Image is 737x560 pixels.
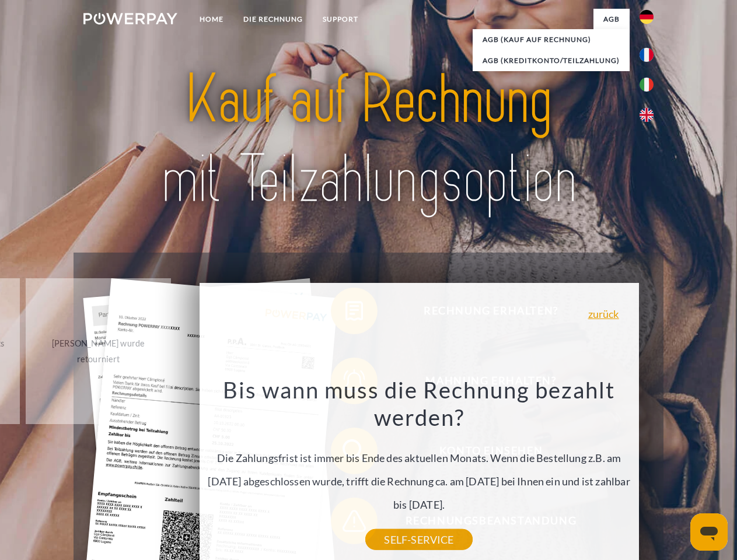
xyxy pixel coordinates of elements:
[206,376,632,432] h3: Bis wann muss die Rechnung bezahlt werden?
[365,529,472,550] a: SELF-SERVICE
[640,10,654,24] img: de
[640,108,654,122] img: en
[640,48,654,62] img: fr
[690,513,728,551] iframe: Schaltfläche zum Öffnen des Messaging-Fensters
[206,376,632,540] div: Die Zahlungsfrist ist immer bis Ende des aktuellen Monats. Wenn die Bestellung z.B. am [DATE] abg...
[313,9,368,30] a: SUPPORT
[190,9,233,30] a: Home
[33,335,164,367] div: [PERSON_NAME] wurde retourniert
[593,9,630,30] a: agb
[233,9,313,30] a: DIE RECHNUNG
[640,78,654,92] img: it
[111,56,626,223] img: title-powerpay_de.svg
[473,50,630,71] a: AGB (Kreditkonto/Teilzahlung)
[83,13,177,24] img: logo-powerpay-white.svg
[588,309,619,319] a: zurück
[473,29,630,50] a: AGB (Kauf auf Rechnung)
